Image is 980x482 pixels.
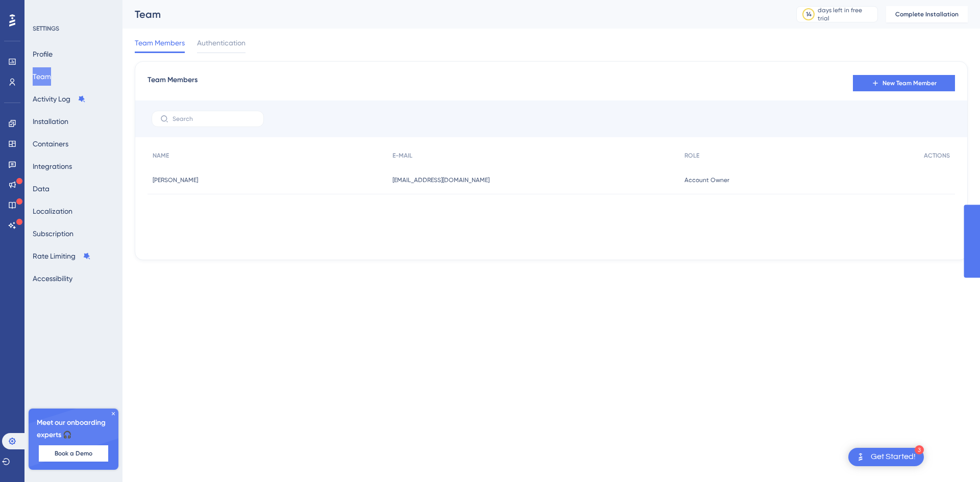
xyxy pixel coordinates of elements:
[33,90,86,108] button: Activity Log
[33,67,51,86] button: Team
[883,79,937,87] span: New Team Member
[915,445,924,454] div: 3
[848,448,924,466] div: Open Get Started! checklist, remaining modules: 3
[33,45,53,63] button: Profile
[393,151,412,160] span: E-MAIL
[854,451,867,463] img: launcher-image-alternative-text
[153,151,169,160] span: NAME
[135,7,771,21] div: Team
[37,417,110,441] span: Meet our onboarding experts 🎧
[33,247,91,265] button: Rate Limiting
[684,151,699,160] span: ROLE
[871,451,916,463] div: Get Started!
[33,180,50,198] button: Data
[55,449,92,458] span: Book a Demo
[33,112,68,131] button: Installation
[135,37,185,49] span: Team Members
[148,74,198,92] span: Team Members
[33,24,115,33] div: SETTINGS
[393,176,489,184] span: [EMAIL_ADDRESS][DOMAIN_NAME]
[153,176,198,184] span: [PERSON_NAME]
[684,176,729,184] span: Account Owner
[895,10,959,18] span: Complete Installation
[924,151,950,160] span: ACTIONS
[818,6,874,22] div: days left in free trial
[806,10,812,18] div: 14
[197,37,246,49] span: Authentication
[173,115,255,122] input: Search
[33,269,72,288] button: Accessibility
[39,445,108,462] button: Book a Demo
[33,135,68,153] button: Containers
[33,157,72,175] button: Integrations
[33,202,72,220] button: Localization
[33,224,73,243] button: Subscription
[886,6,968,22] button: Complete Installation
[853,75,955,91] button: New Team Member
